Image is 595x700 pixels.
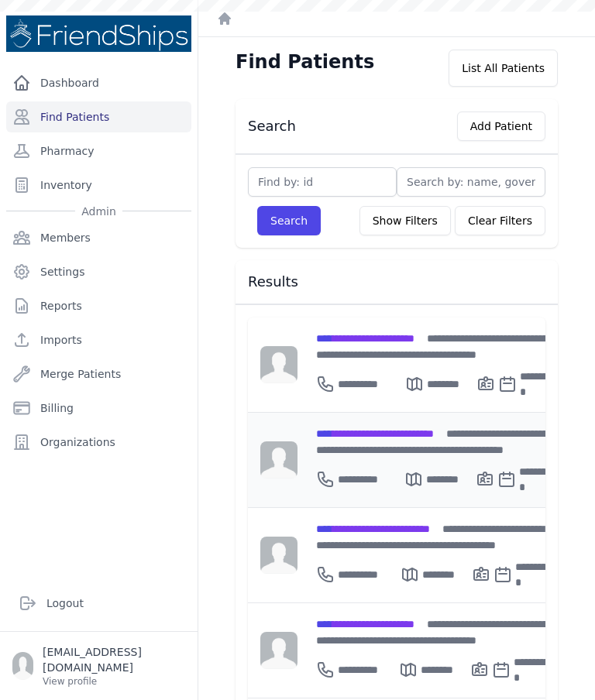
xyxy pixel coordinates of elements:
[6,222,191,253] a: Members
[257,206,321,235] button: Search
[6,427,191,458] a: Organizations
[6,101,191,132] a: Find Patients
[6,136,191,166] a: Pharmacy
[6,256,191,287] a: Settings
[248,167,397,197] input: Find by: id
[12,588,185,619] a: Logout
[248,273,545,291] h3: Results
[6,170,191,201] a: Inventory
[359,206,451,235] button: Show Filters
[6,15,191,52] img: Medical Missions EMR
[6,67,191,98] a: Dashboard
[260,346,297,383] img: person-242608b1a05df3501eefc295dc1bc67a.jpg
[236,50,374,74] h1: Find Patients
[260,537,297,574] img: person-242608b1a05df3501eefc295dc1bc67a.jpg
[449,50,558,87] div: List All Patients
[6,393,191,424] a: Billing
[75,204,122,219] span: Admin
[12,644,185,688] a: [EMAIL_ADDRESS][DOMAIN_NAME] View profile
[457,112,545,141] button: Add Patient
[248,117,296,136] h3: Search
[6,290,191,321] a: Reports
[455,206,545,235] button: Clear Filters
[260,632,297,669] img: person-242608b1a05df3501eefc295dc1bc67a.jpg
[43,644,185,675] p: [EMAIL_ADDRESS][DOMAIN_NAME]
[260,441,297,479] img: person-242608b1a05df3501eefc295dc1bc67a.jpg
[397,167,545,197] input: Search by: name, government id or phone
[43,675,185,688] p: View profile
[6,359,191,389] a: Merge Patients
[6,324,191,355] a: Imports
